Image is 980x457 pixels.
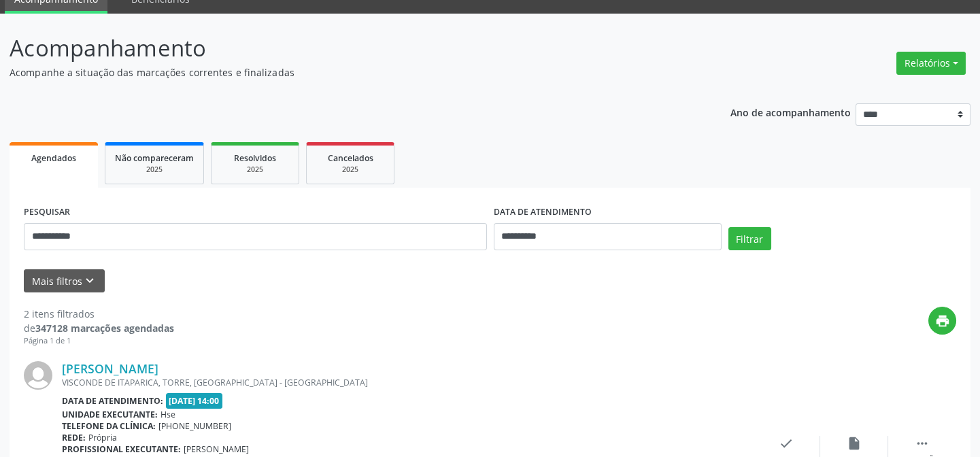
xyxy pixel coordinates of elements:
b: Unidade executante: [62,409,158,420]
div: 2025 [115,165,194,175]
label: PESQUISAR [24,202,70,223]
span: [PHONE_NUMBER] [158,420,231,432]
i: check [779,436,794,451]
p: Acompanhamento [10,31,682,65]
div: de [24,321,174,335]
b: Data de atendimento: [62,395,163,407]
i:  [915,436,930,451]
div: 2025 [221,165,289,175]
button: print [928,307,956,335]
span: Não compareceram [115,152,194,164]
div: VISCONDE DE ITAPARICA, TORRE, [GEOGRAPHIC_DATA] - [GEOGRAPHIC_DATA] [62,377,752,388]
p: Ano de acompanhamento [730,103,851,120]
label: DATA DE ATENDIMENTO [494,202,592,223]
span: Resolvidos [234,152,276,164]
button: Mais filtroskeyboard_arrow_down [24,269,105,293]
b: Profissional executante: [62,443,181,455]
img: img [24,361,52,390]
div: 2 itens filtrados [24,307,174,321]
b: Rede: [62,432,86,443]
span: [DATE] 14:00 [166,393,223,409]
i: insert_drive_file [847,436,862,451]
div: Página 1 de 1 [24,335,174,347]
span: Própria [88,432,117,443]
button: Filtrar [728,227,771,250]
a: [PERSON_NAME] [62,361,158,376]
div: 2025 [316,165,384,175]
span: [PERSON_NAME] [184,443,249,455]
b: Telefone da clínica: [62,420,156,432]
i: print [935,314,950,328]
span: Agendados [31,152,76,164]
strong: 347128 marcações agendadas [35,322,174,335]
span: Cancelados [328,152,373,164]
i: keyboard_arrow_down [82,273,97,288]
button: Relatórios [896,52,966,75]
p: Acompanhe a situação das marcações correntes e finalizadas [10,65,682,80]
span: Hse [160,409,175,420]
